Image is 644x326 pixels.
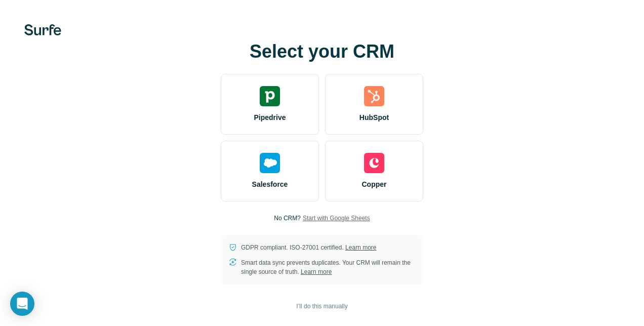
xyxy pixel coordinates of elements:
[289,299,354,314] button: I’ll do this manually
[301,268,332,275] a: Learn more
[24,24,61,35] img: Surfe's logo
[241,258,415,276] p: Smart data sync prevents duplicates. Your CRM will remain the single source of truth.
[359,112,389,123] span: HubSpot
[260,153,280,173] img: salesforce's logo
[345,244,376,251] a: Learn more
[303,214,370,223] button: Start with Google Sheets
[260,86,280,106] img: pipedrive's logo
[296,302,347,311] span: I’ll do this manually
[274,214,301,223] p: No CRM?
[221,42,423,62] h1: Select your CRM
[10,292,34,316] div: Open Intercom Messenger
[362,179,387,189] span: Copper
[241,243,376,252] p: GDPR compliant. ISO-27001 certified.
[364,86,384,106] img: hubspot's logo
[252,179,288,189] span: Salesforce
[254,112,286,123] span: Pipedrive
[364,153,384,173] img: copper's logo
